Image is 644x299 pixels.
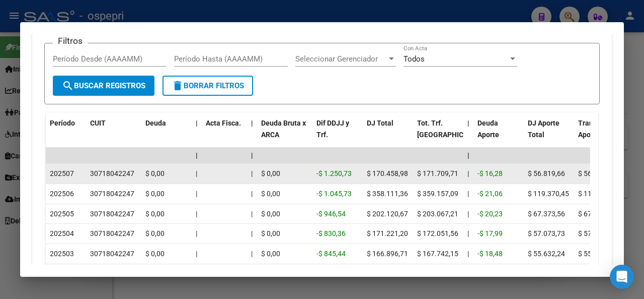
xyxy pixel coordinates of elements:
span: -$ 16,28 [477,169,503,177]
span: CUIT [90,119,106,127]
span: | [467,229,469,237]
h3: Filtros [53,35,88,46]
span: 202503 [50,250,74,258]
span: $ 0,00 [261,169,280,177]
span: DJ Total [367,119,393,127]
span: -$ 18,48 [477,250,503,258]
span: -$ 946,54 [316,210,346,218]
span: | [196,229,197,237]
span: -$ 1.045,73 [316,190,352,198]
span: $ 0,00 [261,229,280,237]
span: Deuda Bruta x ARCA [261,119,306,139]
span: $ 119.370,45 [528,190,569,198]
span: 202506 [50,190,74,198]
span: | [467,190,469,198]
span: $ 55.632,24 [528,250,565,258]
span: $ 171.221,20 [367,229,408,237]
span: Dif DDJJ y Trf. [316,119,349,139]
datatable-header-cell: Acta Fisca. [202,112,247,157]
span: | [467,169,469,177]
span: Período [50,119,75,127]
span: $ 57.091,72 [578,229,615,237]
span: $ 0,00 [261,250,280,258]
span: $ 119.391,51 [578,190,619,198]
span: $ 0,00 [145,190,165,198]
span: 202507 [50,169,74,177]
span: | [196,190,197,198]
span: 202505 [50,210,74,218]
datatable-header-cell: DJ Total [363,112,413,157]
span: DJ Aporte Total [528,119,559,139]
span: $ 203.067,21 [417,210,458,218]
span: | [251,250,253,258]
span: Deuda [145,119,166,127]
datatable-header-cell: Dif DDJJ y Trf. [312,112,363,157]
span: | [251,229,253,237]
span: | [251,190,253,198]
span: $ 172.051,56 [417,229,458,237]
span: -$ 20,23 [477,210,503,218]
span: Buscar Registros [62,81,145,90]
span: | [196,250,197,258]
span: -$ 21,06 [477,190,503,198]
span: $ 0,00 [261,190,280,198]
span: | [467,250,469,258]
span: $ 202.120,67 [367,210,408,218]
span: 202504 [50,229,74,237]
div: 30718042247 [90,188,134,200]
span: $ 171.709,71 [417,169,458,177]
span: | [251,169,253,177]
span: $ 359.157,09 [417,190,458,198]
datatable-header-cell: Deuda Bruta x ARCA [257,112,312,157]
span: $ 0,00 [261,210,280,218]
span: $ 0,00 [145,169,165,177]
span: -$ 830,36 [316,229,346,237]
span: | [251,151,253,159]
span: Seleccionar Gerenciador [295,54,387,64]
span: | [251,210,253,218]
span: $ 57.073,73 [528,229,565,237]
span: $ 166.896,71 [367,250,408,258]
button: Borrar Filtros [163,76,253,96]
div: Open Intercom Messenger [610,265,634,289]
span: | [196,151,198,159]
span: Borrar Filtros [172,81,244,90]
span: Acta Fisca. [206,119,241,127]
span: $ 358.111,36 [367,190,408,198]
span: $ 56.819,66 [528,169,565,177]
span: $ 55.650,72 [578,250,615,258]
datatable-header-cell: Deuda [141,112,192,157]
datatable-header-cell: CUIT [86,112,141,157]
div: 30718042247 [90,168,134,180]
datatable-header-cell: Período [46,112,86,157]
span: | [467,210,469,218]
span: | [196,210,197,218]
span: | [196,119,198,127]
span: Todos [404,54,425,64]
span: $ 167.742,15 [417,250,458,258]
span: $ 0,00 [145,229,165,237]
div: 30718042247 [90,248,134,260]
span: $ 0,00 [145,250,165,258]
span: $ 170.458,98 [367,169,408,177]
span: Transferido Aporte [578,119,616,139]
span: $ 0,00 [145,210,165,218]
span: | [467,151,469,159]
button: Buscar Registros [53,76,154,96]
span: -$ 1.250,73 [316,169,352,177]
mat-icon: delete [172,80,184,92]
span: | [467,119,469,127]
span: $ 67.373,56 [528,210,565,218]
mat-icon: search [62,80,74,92]
div: 30718042247 [90,228,134,240]
div: 30718042247 [90,208,134,220]
span: | [196,169,197,177]
datatable-header-cell: | [463,112,473,157]
datatable-header-cell: | [192,112,202,157]
span: $ 56.835,94 [578,169,615,177]
datatable-header-cell: Deuda Aporte [473,112,524,157]
datatable-header-cell: Transferido Aporte [574,112,624,157]
span: Deuda Aporte [477,119,499,139]
datatable-header-cell: | [247,112,257,157]
span: -$ 845,44 [316,250,346,258]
